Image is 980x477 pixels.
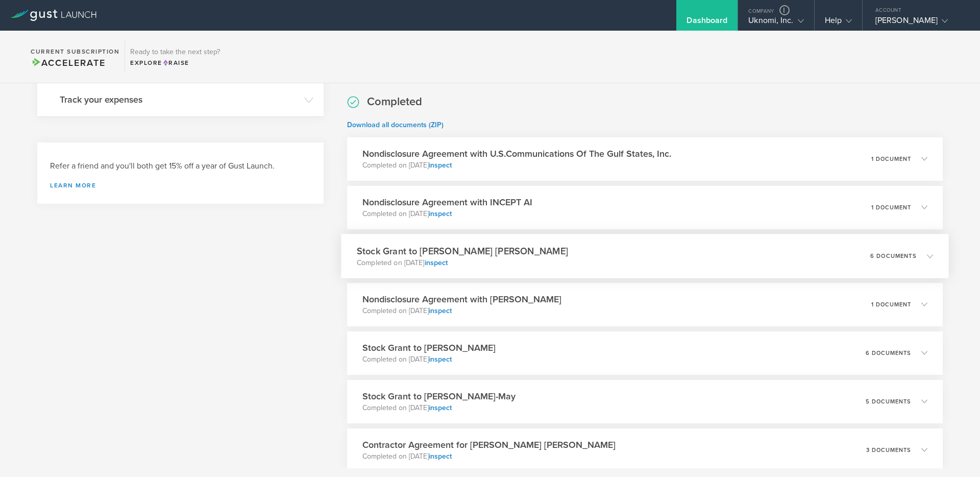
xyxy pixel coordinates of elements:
p: Completed on [DATE] [362,160,671,171]
span: Accelerate [31,57,105,68]
div: [PERSON_NAME] [875,15,962,31]
h3: Stock Grant to [PERSON_NAME] [PERSON_NAME] [357,244,568,258]
h3: Stock Grant to [PERSON_NAME]-May [362,390,516,403]
h3: Stock Grant to [PERSON_NAME] [362,341,496,354]
span: Raise [162,59,189,66]
p: Completed on [DATE] [357,257,568,268]
div: Help [825,15,852,31]
h3: Ready to take the next step? [130,49,220,56]
p: 1 document [871,302,911,307]
a: inspect [429,161,452,170]
h3: Nondisclosure Agreement with [PERSON_NAME] [362,293,561,306]
p: 1 document [871,156,911,162]
div: Dashboard [687,15,727,31]
h3: Track your expenses [60,93,299,106]
div: Uknomi, Inc. [748,15,803,31]
p: 5 documents [866,399,911,404]
a: inspect [424,258,448,267]
a: inspect [429,355,452,364]
h2: Completed [367,94,422,109]
p: 3 documents [866,447,911,453]
p: 6 documents [866,350,911,356]
p: Completed on [DATE] [362,403,516,413]
h3: Refer a friend and you'll both get 15% off a year of Gust Launch. [50,160,311,172]
a: inspect [429,306,452,315]
p: Completed on [DATE] [362,306,561,316]
a: Download all documents (ZIP) [347,121,444,129]
div: Ready to take the next step?ExploreRaise [125,41,225,73]
p: 6 documents [870,253,917,258]
h3: Nondisclosure Agreement with U.S.Communications Of The Gulf States, Inc. [362,147,671,160]
p: Completed on [DATE] [362,209,532,219]
h3: Contractor Agreement for [PERSON_NAME] [PERSON_NAME] [362,438,616,451]
h2: Current Subscription [31,49,119,55]
a: inspect [429,403,452,412]
a: Learn more [50,182,311,188]
p: 1 document [871,205,911,210]
p: Completed on [DATE] [362,451,616,462]
a: inspect [429,209,452,218]
a: inspect [429,452,452,461]
div: Explore [130,58,220,67]
h3: Nondisclosure Agreement with INCEPT AI [362,196,532,209]
p: Completed on [DATE] [362,354,496,365]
